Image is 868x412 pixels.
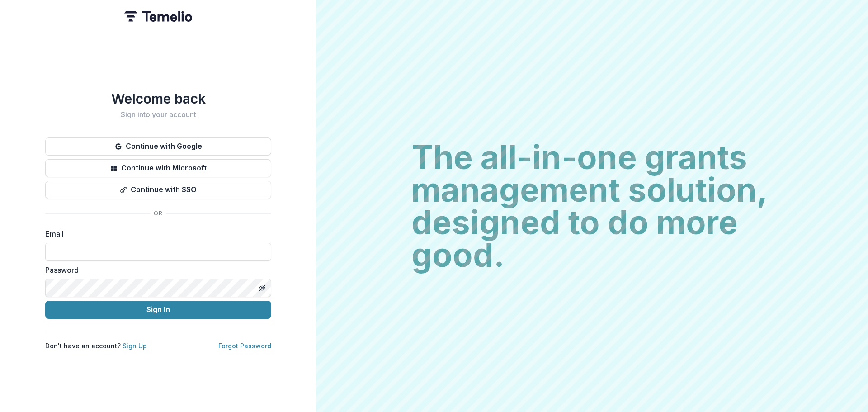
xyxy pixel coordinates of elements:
h2: Sign into your account [45,110,271,119]
button: Continue with Microsoft [45,159,271,177]
h1: Welcome back [45,90,271,107]
p: Don't have an account? [45,341,147,350]
button: Toggle password visibility [255,281,269,295]
button: Sign In [45,301,271,319]
a: Forgot Password [218,342,271,350]
a: Sign Up [123,342,147,350]
button: Continue with SSO [45,181,271,199]
label: Password [45,265,266,275]
label: Email [45,228,266,239]
button: Continue with Google [45,137,271,156]
img: Temelio [124,11,192,22]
